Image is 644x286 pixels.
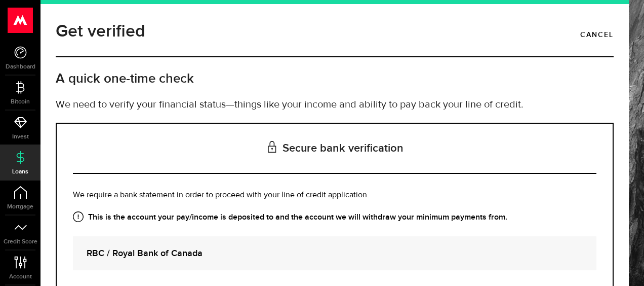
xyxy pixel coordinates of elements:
p: We need to verify your financial status—things like your income and ability to pay back your line... [56,97,614,113]
span: We require a bank statement in order to proceed with your line of credit application. [73,191,369,199]
h1: Get verified [56,18,145,45]
iframe: LiveChat chat widget [601,243,644,286]
a: Cancel [580,26,614,44]
h3: Secure bank verification [73,124,596,174]
strong: This is the account your pay/income is deposited to and the account we will withdraw your minimum... [73,211,596,224]
strong: RBC / Royal Bank of Canada [87,246,583,260]
h2: A quick one-time check [56,70,614,87]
